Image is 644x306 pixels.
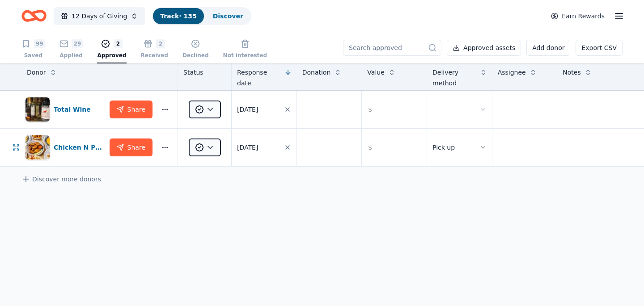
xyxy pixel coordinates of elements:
div: Chicken N Pickle ([GEOGRAPHIC_DATA]) [54,142,106,153]
div: Notes [563,67,580,78]
div: Applied [59,52,83,59]
button: Export CSV [576,40,623,56]
a: Earn Rewards [546,8,610,24]
img: Image for Chicken N Pickle (Grand Prairie) [25,135,50,159]
div: Value [367,67,384,78]
a: Track· 135 [160,13,196,20]
button: 29Applied [59,36,83,63]
div: 2 [114,39,123,48]
div: 29 [72,39,83,48]
div: [DATE] [237,142,258,153]
div: [DATE] [237,104,258,115]
div: Donation [302,67,331,78]
div: Delivery method [432,67,476,88]
div: Approved [97,52,126,59]
button: Share [110,138,153,156]
img: Image for Total Wine [25,97,50,122]
button: [DATE] [232,129,297,166]
button: Image for Total WineTotal Wine [25,97,106,122]
button: 2Approved [97,36,126,63]
button: Declined [182,36,209,63]
div: Assignee [498,67,526,78]
div: Status [178,63,232,90]
button: Image for Chicken N Pickle (Grand Prairie)Chicken N Pickle ([GEOGRAPHIC_DATA]) [25,135,106,160]
button: 12 Days of Giving [54,7,145,25]
div: Total Wine [54,104,94,115]
a: Home [21,5,47,26]
div: Declined [182,52,209,59]
div: Response date [237,67,281,88]
div: Not interested [223,52,267,59]
button: Add donor [526,40,570,56]
button: Share [110,101,153,118]
span: 12 Days of Giving [72,11,127,21]
div: Received [141,52,168,59]
div: Saved [21,52,45,59]
a: Discover [213,13,243,20]
button: 99Saved [21,36,45,63]
button: Not interested [223,36,267,63]
div: 2 [156,39,165,48]
button: 2Received [141,36,168,63]
button: Track· 135Discover [152,7,251,25]
div: 99 [34,39,45,48]
button: [DATE] [232,91,297,128]
div: Donor [27,67,46,78]
button: Approved assets [447,40,521,56]
input: Search approved [343,40,441,56]
a: Discover more donors [21,174,101,184]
